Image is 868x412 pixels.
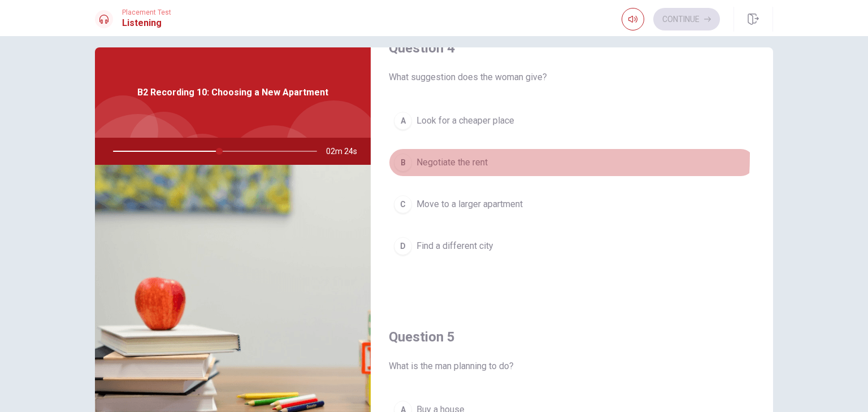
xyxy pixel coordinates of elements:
[122,16,171,30] h1: Listening
[122,8,171,16] span: Placement Test
[389,71,755,84] span: What suggestion does the woman give?
[137,86,328,99] span: B2 Recording 10: Choosing a New Apartment
[394,112,412,130] div: A
[389,328,755,346] h4: Question 5
[394,237,412,255] div: D
[416,114,514,128] span: Look for a cheaper place
[416,156,488,169] span: Negotiate the rent
[389,148,755,177] button: BNegotiate the rent
[389,39,755,57] h4: Question 4
[416,198,523,211] span: Move to a larger apartment
[389,232,755,260] button: DFind a different city
[326,138,366,165] span: 02m 24s
[389,190,755,218] button: CMove to a larger apartment
[416,239,493,253] span: Find a different city
[389,107,755,135] button: ALook for a cheaper place
[394,154,412,172] div: B
[394,195,412,213] div: C
[389,360,755,373] span: What is the man planning to do?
